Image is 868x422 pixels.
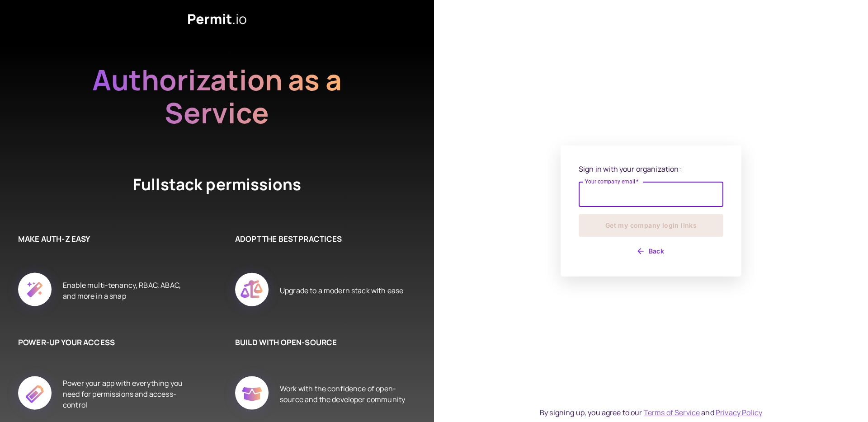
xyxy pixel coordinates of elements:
div: Power your app with everything you need for permissions and access-control [63,366,190,422]
div: By signing up, you agree to our and [540,407,762,418]
h4: Fullstack permissions [99,173,335,197]
h6: ADOPT THE BEST PRACTICES [235,233,407,245]
button: Get my company login links [579,214,723,237]
a: Privacy Policy [716,408,762,417]
label: Your company email [585,178,639,185]
div: Work with the confidence of open-source and the developer community [280,366,407,422]
div: Enable multi-tenancy, RBAC, ABAC, and more in a snap [63,263,190,319]
button: Back [579,244,723,258]
h6: BUILD WITH OPEN-SOURCE [235,337,407,348]
div: Upgrade to a modern stack with ease [280,263,403,319]
p: Sign in with your organization: [579,164,723,174]
a: Terms of Service [644,408,700,417]
h6: POWER-UP YOUR ACCESS [18,337,190,348]
h2: Authorization as a Service [63,63,371,129]
h6: MAKE AUTH-Z EASY [18,233,190,245]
